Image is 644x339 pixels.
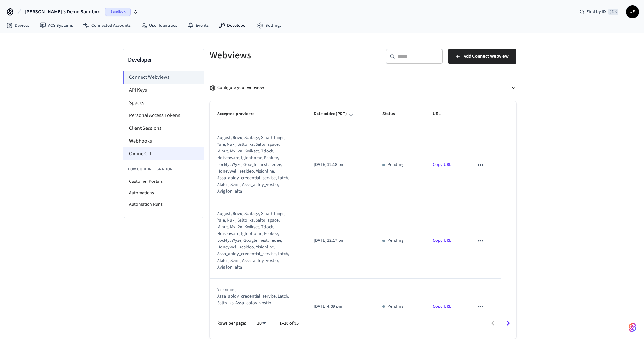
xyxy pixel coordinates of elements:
a: Copy URL [433,161,451,168]
li: Personal Access Tokens [123,109,204,122]
h3: Developer [128,55,199,64]
span: Sandbox [105,8,131,16]
span: Find by ID [586,9,606,15]
div: 10 [254,319,269,328]
li: Automations [123,187,204,199]
a: Events [182,20,214,31]
p: 1–10 of 95 [280,320,299,327]
button: Add Connect Webview [448,49,516,64]
button: Configure your webview [210,79,516,96]
li: Webhooks [123,135,204,147]
span: ⌘ K [608,9,618,15]
div: visionline, assa_abloy_credential_service, latch, salto_ks, assa_abloy_vostio, salto_space, dorma... [217,286,290,327]
div: august, brivo, schlage, smartthings, yale, nuki, salto_ks, salto_space, minut, my_2n, kwikset, tt... [217,210,290,271]
li: Client Sessions [123,122,204,135]
span: Date added(PDT) [314,109,355,119]
li: Automation Runs [123,199,204,210]
span: [PERSON_NAME]'s Demo Sandbox [25,8,100,16]
li: API Keys [123,84,204,96]
li: Customer Portals [123,176,204,187]
div: Find by ID⌘ K [574,6,624,18]
span: Status [382,109,403,119]
a: Copy URL [433,237,451,244]
li: Low Code Integration [123,163,204,176]
p: Rows per page: [217,320,246,327]
p: [DATE] 12:17 pm [314,237,367,244]
button: Go to next page [501,316,516,331]
p: Pending [387,161,403,168]
span: URL [433,109,449,119]
a: Copy URL [433,303,451,310]
p: Pending [387,303,403,310]
a: Connected Accounts [78,20,136,31]
img: SeamLogoGradient.69752ec5.svg [629,322,636,333]
a: ACS Systems [34,20,78,31]
div: Configure your webview [210,85,264,91]
a: Settings [252,20,287,31]
a: User Identities [136,20,182,31]
a: Devices [1,20,34,31]
li: Connect Webviews [123,71,204,84]
li: Spaces [123,96,204,109]
a: Developer [214,20,252,31]
p: Pending [387,237,403,244]
span: Add Connect Webview [464,52,509,61]
span: Accepted providers [217,109,263,119]
span: JF [627,6,638,18]
p: [DATE] 12:18 pm [314,161,367,168]
div: august, brivo, schlage, smartthings, yale, nuki, salto_ks, salto_space, minut, my_2n, kwikset, tt... [217,135,290,195]
li: Online CLI [123,147,204,160]
button: JF [626,5,639,18]
h5: Webviews [210,49,359,62]
p: [DATE] 4:09 pm [314,303,367,310]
